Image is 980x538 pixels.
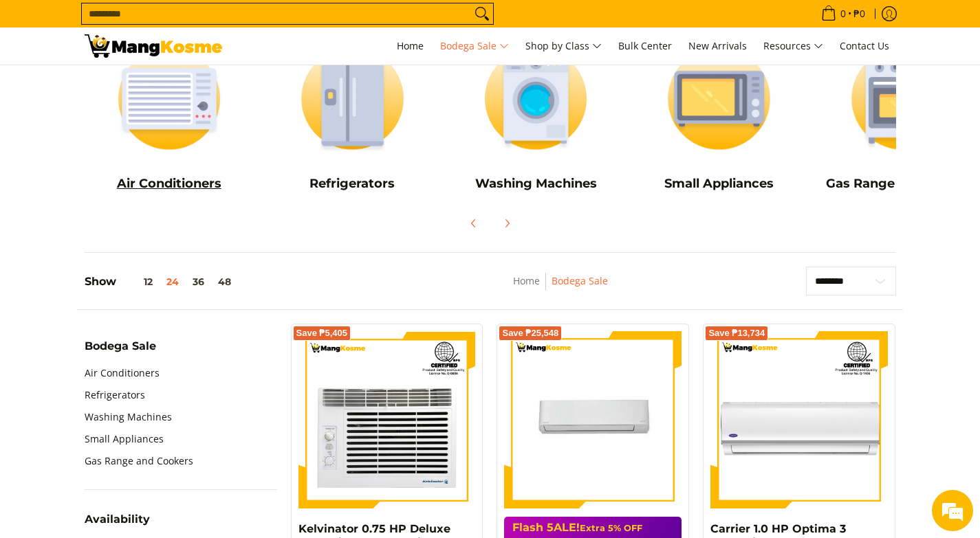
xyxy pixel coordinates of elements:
[85,450,193,472] a: Gas Range and Cookers
[611,27,679,65] a: Bulk Center
[211,276,238,287] button: 48
[85,341,156,362] summary: Open
[85,428,164,450] a: Small Appliances
[390,27,431,65] a: Home
[451,35,621,162] img: Washing Machines
[756,27,830,65] a: Resources
[433,27,516,65] a: Bodega Sale
[634,176,804,192] h5: Small Appliances
[682,27,754,65] a: New Arrivals
[268,35,437,201] a: Refrigerators Refrigerators
[504,331,682,508] img: Toshiba 2 HP New Model Split-Type Inverter Air Conditioner (Class A)
[397,39,424,52] span: Home
[160,276,186,287] button: 24
[688,39,747,52] span: New Arrivals
[298,331,476,508] img: Kelvinator 0.75 HP Deluxe Eco, Window-Type Air Conditioner (Class A)
[85,34,222,58] img: Bodega Sale l Mang Kosme: Cost-Efficient &amp; Quality Home Appliances
[186,276,211,287] button: 36
[268,176,437,192] h5: Refrigerators
[296,329,348,337] span: Save ₱5,405
[840,39,889,52] span: Contact Us
[440,38,509,55] span: Bodega Sale
[552,274,608,287] a: Bodega Sale
[451,176,621,192] h5: Washing Machines
[85,176,254,192] h5: Air Conditioners
[851,9,867,19] span: ₱0
[492,208,522,238] button: Next
[116,276,160,287] button: 12
[85,514,150,525] span: Availability
[85,35,254,201] a: Air Conditioners Air Conditioners
[471,3,493,24] button: Search
[459,208,489,238] button: Previous
[833,27,896,65] a: Contact Us
[519,27,609,65] a: Shop by Class
[710,331,888,508] img: Carrier 1.0 HP Optima 3 R32 Split-Type Non-Inverter Air Conditioner (Class A)
[424,273,696,304] nav: Breadcrumbs
[817,6,869,21] span: •
[85,341,156,352] span: Bodega Sale
[618,39,672,52] span: Bulk Center
[85,275,238,289] h5: Show
[763,38,823,55] span: Resources
[85,35,254,162] img: Air Conditioners
[634,35,804,162] img: Small Appliances
[85,514,150,535] summary: Open
[85,384,145,406] a: Refrigerators
[525,38,602,55] span: Shop by Class
[634,35,804,201] a: Small Appliances Small Appliances
[268,35,437,162] img: Refrigerators
[85,362,160,384] a: Air Conditioners
[236,27,896,65] nav: Main Menu
[513,274,540,287] a: Home
[502,329,558,337] span: Save ₱25,548
[451,35,621,201] a: Washing Machines Washing Machines
[85,406,172,428] a: Washing Machines
[708,329,765,337] span: Save ₱13,734
[838,9,848,19] span: 0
